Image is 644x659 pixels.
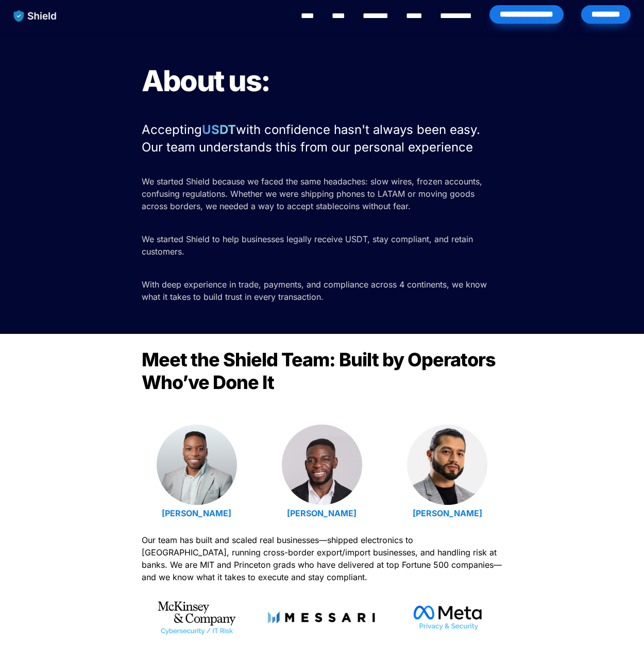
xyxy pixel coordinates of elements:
span: We started Shield to help businesses legally receive USDT, stay compliant, and retain customers. [142,234,476,257]
span: with confidence hasn't always been easy. Our team understands this from our personal experience [142,122,484,155]
span: Our team has built and scaled real businesses—shipped electronics to [GEOGRAPHIC_DATA], running c... [142,535,504,582]
a: [PERSON_NAME] [162,508,231,518]
img: website logo [9,5,62,27]
span: Meet the Shield Team: Built by Operators Who’ve Done It [142,348,499,394]
span: We started Shield because we faced the same headaches: slow wires, frozen accounts, confusing reg... [142,176,485,211]
strong: USDT [202,122,236,137]
span: Accepting [142,122,202,137]
span: About us: [142,63,270,98]
a: [PERSON_NAME] [287,508,357,518]
a: [PERSON_NAME] [413,508,482,518]
span: With deep experience in trade, payments, and compliance across 4 continents, we know what it take... [142,279,489,302]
